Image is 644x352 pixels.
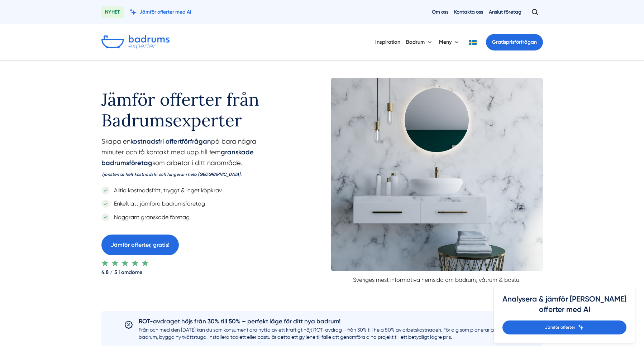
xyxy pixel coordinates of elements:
button: Meny [439,33,460,52]
a: Inspiration [375,33,400,51]
a: Om oss [432,9,448,15]
img: Badrumsexperter.se logotyp [101,35,170,50]
p: Sveriges mest informativa hemsida om badrum, våtrum & bastu. [331,271,543,284]
a: Kontakta oss [454,9,483,15]
strong: kostnadsfri offertförfrågan [130,138,211,145]
a: Jämför offerter [502,320,626,334]
a: Jämför offerter med AI [129,9,191,15]
a: Anslut företag [489,9,521,15]
a: Gratisprisförfrågan [486,34,543,50]
span: Jämför offerter med AI [139,9,191,15]
h5: ROT-avdraget höjs från 30% till 50% – perfekt läge för ditt nya badrum! [139,317,520,326]
span: Jämför offerter [545,324,575,331]
i: Tjänsten är helt kostnadsfri och fungerar i hela [GEOGRAPHIC_DATA]. [101,172,242,177]
h4: Analysera & jämför [PERSON_NAME] offerter med AI [502,294,626,320]
p: Från och med den [DATE] kan du som konsument dra nytta av ett kraftigt höjt ROT-avdrag – från 30%... [139,326,520,341]
img: Badrumsexperter omslagsbild [331,78,543,271]
p: Enkelt att jämföra badrumsföretag [110,199,205,208]
button: Öppna sök [527,6,543,19]
span: Gratis [492,39,506,45]
p: Alltid kostnadsfritt, tryggt & inget köpkrav [110,186,222,195]
a: Jämför offerter, gratis! [101,235,179,255]
strong: 4.8 / 5 i omdöme [101,266,285,276]
button: Badrum [406,33,433,52]
p: Skapa en på bara några minuter och få kontakt med upp till fem som arbetar i ditt närområde. [101,136,285,182]
p: Noggrant granskade företag [110,213,190,222]
h1: Jämför offerter från Badrumsexperter [101,78,285,136]
span: NYHET [101,6,124,18]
